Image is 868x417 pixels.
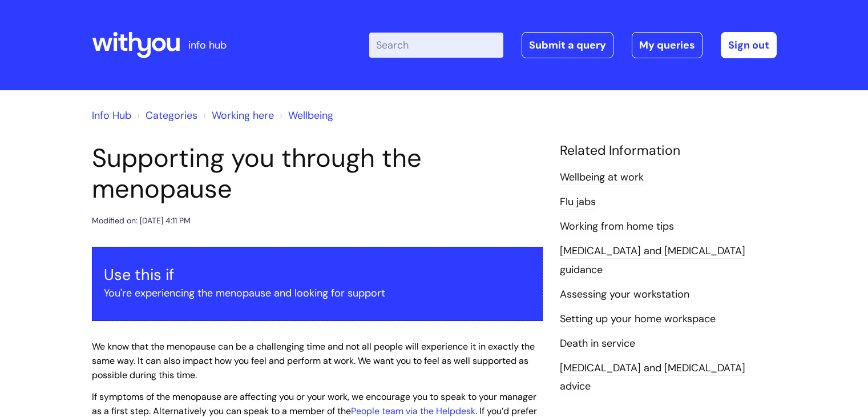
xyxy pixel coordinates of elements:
li: Wellbeing [277,106,333,125]
li: Solution home [134,106,197,125]
a: Categories [146,109,197,122]
a: Wellbeing at work [560,170,644,185]
a: Working from home tips [560,219,674,234]
span: We know that the menopause can be a challenging time and not all people will experience it in exa... [92,340,535,381]
a: Wellbeing [288,109,333,122]
li: Working here [200,106,274,125]
a: Assessing your workstation [560,287,689,302]
a: [MEDICAL_DATA] and [MEDICAL_DATA] advice [560,361,745,394]
a: Sign out [721,32,777,58]
a: My queries [632,32,703,58]
input: Search [369,33,503,58]
a: Death in service [560,336,635,351]
a: Submit a query [522,32,613,58]
a: Info Hub [92,109,131,122]
a: Setting up your home workspace [560,312,716,327]
a: Flu jabs [560,195,596,210]
p: info hub [188,36,227,54]
a: People team via the Helpdesk [351,405,475,417]
h4: Related Information [560,143,777,159]
h3: Use this if [104,266,531,284]
h1: Supporting you through the menopause [92,143,543,205]
p: You're experiencing the menopause and looking for support [104,284,531,302]
div: | - [369,32,777,58]
a: [MEDICAL_DATA] and [MEDICAL_DATA] guidance [560,244,745,277]
a: Working here [212,109,274,122]
div: Modified on: [DATE] 4:11 PM [92,214,191,228]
